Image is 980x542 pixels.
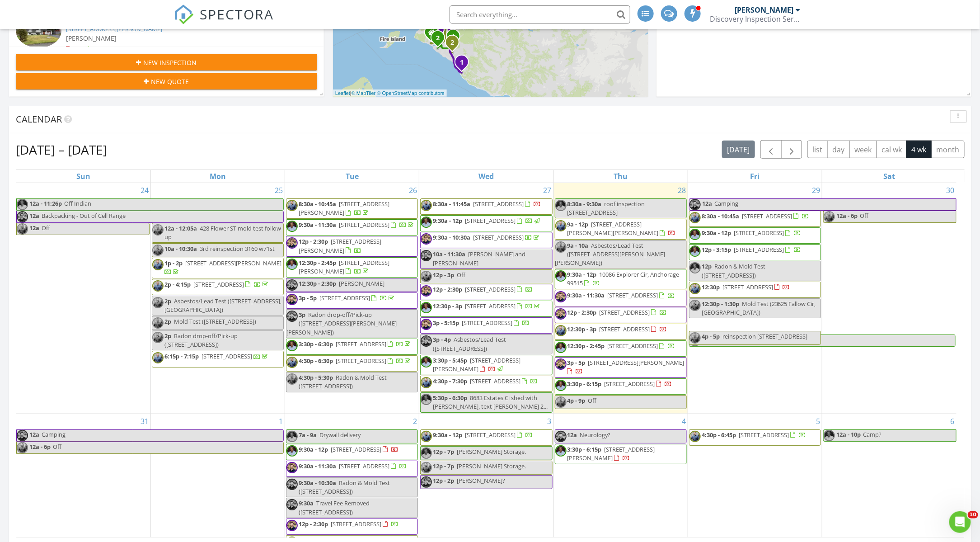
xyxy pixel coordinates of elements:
[702,262,712,270] span: 12p
[193,280,244,288] span: [STREET_ADDRESS]
[473,200,524,208] span: [STREET_ADDRESS]
[286,294,298,305] img: 45532e3d26bb4d59a13f8e15856718ef.jpeg
[319,431,361,439] span: Drywall delivery
[420,198,552,215] a: 8:30a - 11:45a [STREET_ADDRESS]
[555,290,687,306] a: 9:30a - 11:30a [STREET_ADDRESS]
[420,301,552,317] a: 12:30p - 3p [STREET_ADDRESS]
[689,245,701,257] img: david.jpg
[688,183,822,414] td: Go to August 29, 2025
[863,430,882,438] span: Camp?
[433,217,541,225] a: 9:30a - 12p [STREET_ADDRESS]
[164,224,197,232] span: 12a - 12:05a
[553,183,688,414] td: Go to August 28, 2025
[286,431,298,442] img: david.jpg
[286,311,397,336] span: Radon drop-off/Pick-up ([STREET_ADDRESS][PERSON_NAME][PERSON_NAME])
[164,352,269,360] a: 6:15p - 7:15p [STREET_ADDRESS]
[174,317,256,325] span: Mold Test ([STREET_ADDRESS])
[433,233,470,241] span: 9:30a - 10:30a
[299,311,305,319] span: 3p
[433,319,459,327] span: 3p - 5:15p
[286,311,298,322] img: 45532e3d26bb4d59a13f8e15856718ef.jpeg
[286,340,298,351] img: david.jpg
[152,352,164,363] img: e44247eb5d754dae85a57f7dac8df971.jpeg
[567,342,675,350] a: 12:30p - 2:45p [STREET_ADDRESS]
[450,5,630,24] input: Search everything...
[555,241,666,267] span: Asbestos/Lead Test ([STREET_ADDRESS][PERSON_NAME][PERSON_NAME])
[75,170,92,183] a: Sunday
[734,229,784,237] span: [STREET_ADDRESS]
[433,285,462,293] span: 12p - 2:30p
[433,356,520,373] a: 3:30p - 5:45p [STREET_ADDRESS][PERSON_NAME]
[689,332,701,344] img: e44247eb5d754dae85a57f7dac8df971.jpeg
[860,212,868,220] span: Off
[433,200,470,208] span: 8:30a - 11:45a
[702,300,816,316] span: Mold Test (23625 Fallow Cir, [GEOGRAPHIC_DATA])
[567,270,680,287] span: 10086 Explorer Cir, Anchorage 99515
[208,170,228,183] a: Monday
[689,300,701,311] img: e44247eb5d754dae85a57f7dac8df971.jpeg
[286,221,298,232] img: david.jpg
[336,340,386,348] span: [STREET_ADDRESS]
[567,308,667,316] a: 12p - 2:30p [STREET_ADDRESS]
[437,29,443,35] div: 8037 Wisteria St, Anchorage, AK 99502
[567,358,685,375] a: 3p - 5p [STREET_ADDRESS][PERSON_NAME]
[555,270,567,282] img: david.jpg
[433,233,541,241] a: 9:30a - 10:30a [STREET_ADDRESS]
[286,339,418,355] a: 3:30p - 6:30p [STREET_ADDRESS]
[299,431,317,439] span: 7a - 9a
[702,199,713,210] span: 12a
[689,211,821,227] a: 8:30a - 10:45a [STREET_ADDRESS]
[433,394,548,410] span: 8683 Estates Ci shed with [PERSON_NAME], text [PERSON_NAME] 2...
[877,141,907,158] button: cal wk
[286,237,298,249] img: 45532e3d26bb4d59a13f8e15856718ef.jpeg
[299,200,389,217] a: 8:30a - 10:45a [STREET_ADDRESS][PERSON_NAME]
[286,279,298,291] img: 45532e3d26bb4d59a13f8e15856718ef.jpeg
[555,340,687,357] a: 12:30p - 2:45p [STREET_ADDRESS]
[836,430,861,441] span: 12a - 10p
[164,259,281,276] a: 1p - 2p [STREET_ADDRESS][PERSON_NAME]
[164,280,270,288] a: 2p - 4:15p [STREET_ADDRESS]
[836,211,858,222] span: 12a - 6p
[612,170,629,183] a: Thursday
[152,224,164,236] img: e44247eb5d754dae85a57f7dac8df971.jpeg
[588,358,685,367] span: [STREET_ADDRESS][PERSON_NAME]
[567,270,597,278] span: 9:30a - 12p
[286,259,298,270] img: david.jpg
[286,373,298,385] img: e44247eb5d754dae85a57f7dac8df971.jpeg
[200,245,275,253] span: 3rd reinspection 3160 w71st
[702,300,739,308] span: 12:30p - 1:30p
[462,62,467,67] div: 18706 Petrel Circle, Anchorage, AK 99516
[814,414,822,429] a: Go to September 5, 2025
[945,183,957,198] a: Go to August 30, 2025
[421,377,432,388] img: e44247eb5d754dae85a57f7dac8df971.jpeg
[164,352,199,360] span: 6:15p - 7:15p
[421,394,432,405] img: david.jpg
[344,170,361,183] a: Tuesday
[42,212,126,220] span: Backpacking - Out of Cell Range
[421,319,432,330] img: 45532e3d26bb4d59a13f8e15856718ef.jpeg
[567,220,589,228] span: 9a - 12p
[949,414,957,429] a: Go to September 6, 2025
[421,233,432,245] img: 45532e3d26bb4d59a13f8e15856718ef.jpeg
[680,414,688,429] a: Go to September 4, 2025
[457,271,465,279] span: Off
[734,245,784,254] span: [STREET_ADDRESS]
[286,219,418,236] a: 9:30a - 11:30a [STREET_ADDRESS]
[433,285,533,293] a: 12p - 2:30p [STREET_ADDRESS]
[299,279,336,287] span: 12:30p - 2:30p
[702,245,802,254] a: 12p - 3:15p [STREET_ADDRESS]
[286,357,298,368] img: e44247eb5d754dae85a57f7dac8df971.jpeg
[421,335,432,347] img: 45532e3d26bb4d59a13f8e15856718ef.jpeg
[477,170,496,183] a: Wednesday
[689,262,701,273] img: david.jpg
[174,5,194,24] img: The Best Home Inspection Software - Spectora
[824,211,835,222] img: e44247eb5d754dae85a57f7dac8df971.jpeg
[433,271,454,279] span: 12p - 3p
[608,342,658,350] span: [STREET_ADDRESS]
[421,217,432,228] img: david.jpg
[567,342,605,350] span: 12:30p - 2:45p
[150,183,285,414] td: Go to August 25, 2025
[64,199,91,207] span: Off Indian
[299,340,412,348] a: 3:30p - 6:30p [STREET_ADDRESS]
[473,233,524,241] span: [STREET_ADDRESS]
